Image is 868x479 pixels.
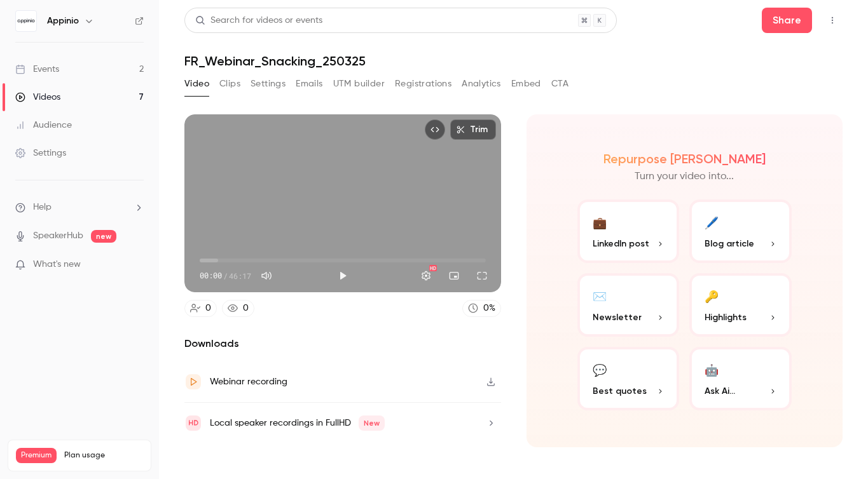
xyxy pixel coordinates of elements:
[705,237,754,250] span: Blog article
[16,448,57,463] span: Premium
[184,336,501,351] h2: Downloads
[184,300,217,317] a: 0
[33,201,52,214] span: Help
[577,199,680,263] button: 💼LinkedIn post
[229,270,251,281] span: 46:17
[184,74,209,94] button: Video
[462,300,501,317] a: 0%
[330,263,355,288] button: Play
[577,273,680,337] button: ✉️Newsletter
[689,199,792,263] button: 🖊️Blog article
[15,119,72,132] div: Audience
[705,212,719,232] div: 🖊️
[822,10,843,30] button: Top Bar Actions
[296,74,322,94] button: Emails
[450,119,496,140] button: Trim
[483,302,495,315] div: 0 %
[64,450,143,461] span: Plan usage
[47,15,79,27] h6: Appinio
[243,302,249,315] div: 0
[205,302,211,315] div: 0
[33,258,81,271] span: What's new
[593,384,647,398] span: Best quotes
[425,119,445,140] button: Embed video
[16,11,36,31] img: Appinio
[593,311,642,324] span: Newsletter
[128,259,144,271] iframe: Noticeable Trigger
[395,74,451,94] button: Registrations
[603,151,766,166] h2: Repurpose [PERSON_NAME]
[551,74,568,94] button: CTA
[195,14,322,27] div: Search for videos or events
[469,263,495,288] button: Full screen
[689,273,792,337] button: 🔑Highlights
[210,374,287,389] div: Webinar recording
[705,360,719,379] div: 🤖
[222,300,254,317] a: 0
[184,53,843,69] h1: FR_Webinar_Snacking_250325
[15,63,59,76] div: Events
[593,286,607,306] div: ✉️
[210,415,385,431] div: Local speaker recordings in FullHD
[705,311,747,324] span: Highlights
[333,74,385,94] button: UTM builder
[593,360,607,379] div: 💬
[593,212,607,232] div: 💼
[91,230,116,243] span: new
[762,8,812,33] button: Share
[441,263,467,288] button: Turn on miniplayer
[254,263,279,288] button: Mute
[511,74,541,94] button: Embed
[635,169,734,184] p: Turn your video into...
[15,201,144,214] li: help-dropdown-opener
[577,347,680,410] button: 💬Best quotes
[15,147,66,159] div: Settings
[462,74,501,94] button: Analytics
[200,270,251,281] div: 00:00
[593,237,649,250] span: LinkedIn post
[223,270,228,281] span: /
[359,415,385,431] span: New
[15,91,60,104] div: Videos
[200,270,222,281] span: 00:00
[705,286,719,306] div: 🔑
[251,74,286,94] button: Settings
[429,265,437,271] div: HD
[705,384,735,398] span: Ask Ai...
[413,263,439,288] button: Settings
[33,229,83,243] a: SpeakerHub
[219,74,240,94] button: Clips
[689,347,792,410] button: 🤖Ask Ai...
